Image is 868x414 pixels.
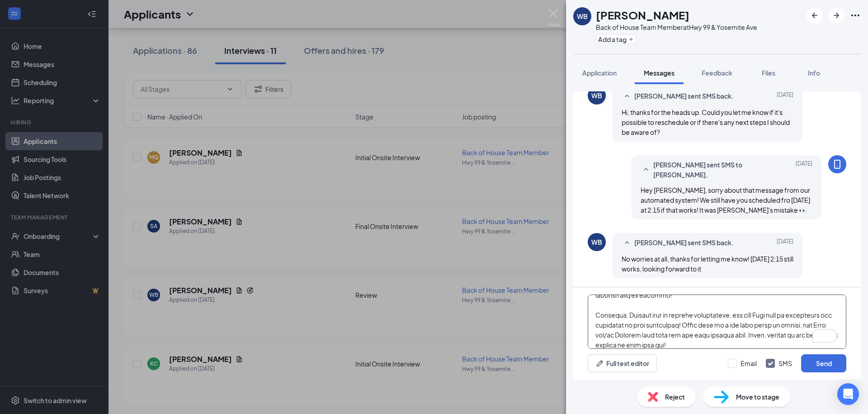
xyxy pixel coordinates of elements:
svg: SmallChevronUp [622,238,632,248]
span: [PERSON_NAME] sent SMS back. [634,238,734,248]
button: ArrowRight [828,7,844,24]
span: [DATE] [777,91,793,102]
svg: ArrowRight [831,10,842,21]
span: Info [808,69,820,77]
svg: SmallChevronUp [641,164,651,175]
span: Reject [665,392,685,402]
span: Feedback [702,69,732,77]
button: PlusAdd a tag [596,34,636,44]
span: [PERSON_NAME] sent SMS back. [634,91,734,102]
span: Hey [PERSON_NAME], sorry about that message from our automated system! We still have you schedule... [641,186,810,214]
svg: Plus [628,37,634,42]
span: No worries at all, thanks for letting me know! [DATE] 2:15 still works, looking forward to it [622,255,793,273]
div: WB [591,238,602,247]
svg: Pen [595,359,604,368]
span: Files [762,69,775,77]
span: Application [582,69,617,77]
span: [DATE] [796,160,812,180]
button: Send [801,354,846,372]
div: WB [591,91,602,100]
span: [DATE] [777,238,793,248]
button: Full text editorPen [588,354,657,372]
div: Back of House Team Member at Hwy 99 & Yosemite Ave [596,23,757,32]
div: Open Intercom Messenger [837,383,859,405]
svg: MobileSms [832,159,843,170]
h1: [PERSON_NAME] [596,7,689,23]
svg: ArrowLeftNew [809,10,820,21]
svg: SmallChevronUp [622,91,632,102]
textarea: To enrich screen reader interactions, please activate Accessibility in Grammarly extension settings [588,295,846,349]
span: Hi, thanks for the heads up. Could you let me know if it's possible to reschedule or if there's a... [622,108,790,136]
span: Messages [644,69,675,77]
span: Move to stage [736,392,779,402]
button: ArrowLeftNew [807,7,823,24]
svg: Ellipses [850,10,861,21]
div: WB [577,12,588,21]
span: [PERSON_NAME] sent SMS to [PERSON_NAME]. [653,160,772,180]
